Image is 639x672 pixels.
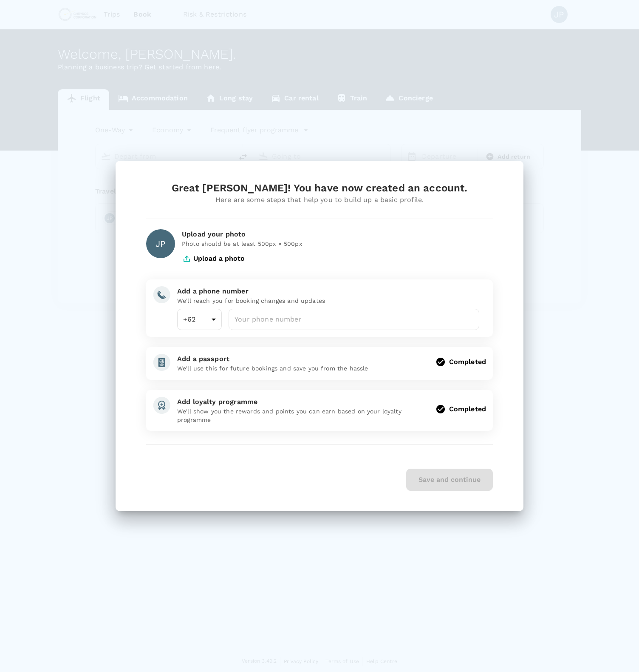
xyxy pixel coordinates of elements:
[182,248,245,269] button: Upload a photo
[146,229,175,258] div: JP
[146,195,493,205] div: Here are some steps that help you to build up a basic profile.
[229,309,479,330] input: Your phone number
[177,309,222,330] div: +62
[146,181,493,195] div: Great [PERSON_NAME]! You have now created an account.
[177,286,479,296] div: Add a phone number
[177,407,429,424] p: We'll show you the rewards and points you can earn based on your loyalty programme
[449,404,486,414] div: Completed
[177,296,479,305] p: We'll reach you for booking changes and updates
[182,239,493,248] p: Photo should be at least 500px × 500px
[449,357,486,367] div: Completed
[183,315,195,323] span: +62
[182,229,493,239] div: Upload your photo
[177,354,429,364] div: Add a passport
[153,354,170,371] img: add-passport
[153,397,170,414] img: add-loyalty
[153,286,170,303] img: add-phone-number
[177,364,429,373] p: We'll use this for future bookings and save you from the hassle
[177,397,429,407] div: Add loyalty programme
